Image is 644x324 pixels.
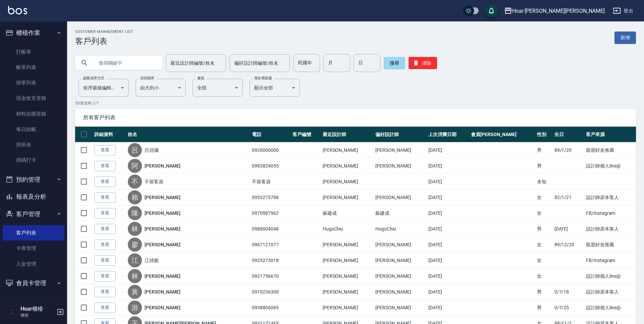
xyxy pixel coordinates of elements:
[321,190,374,205] td: [PERSON_NAME]
[3,205,64,223] button: 客戶管理
[3,44,64,60] a: 打帳單
[145,257,159,264] a: 江旑旎
[291,127,321,142] th: 客戶編號
[94,303,116,313] a: 查看
[136,79,186,97] div: 由大到小
[3,256,64,272] a: 入金管理
[3,90,64,106] a: 現金收支登錄
[553,221,584,237] td: [DATE]
[250,237,291,253] td: 0967121077
[321,205,374,221] td: 蘇建成
[94,54,157,72] input: 搜尋關鍵字
[128,222,142,236] div: 林
[584,268,636,284] td: 設計師個人line@
[584,300,636,316] td: 設計師個人line@
[128,175,142,189] div: 不
[374,237,427,253] td: [PERSON_NAME]
[126,127,250,142] th: 姓名
[128,238,142,252] div: 廖
[250,284,291,300] td: 0910236309
[427,190,469,205] td: [DATE]
[250,300,291,316] td: 0938806069
[374,205,427,221] td: 蘇建成
[250,268,291,284] td: 0921756670
[75,37,133,46] h3: 客戶列表
[128,301,142,315] div: 游
[94,161,116,171] a: 查看
[145,194,180,201] a: [PERSON_NAME]
[427,205,469,221] td: [DATE]
[321,174,374,190] td: [PERSON_NAME]
[614,31,636,44] a: 新增
[250,174,291,190] td: 不留客資
[145,210,180,216] a: [PERSON_NAME]
[427,158,469,174] td: [DATE]
[321,142,374,158] td: [PERSON_NAME]
[409,57,437,69] button: 清除
[3,60,64,75] a: 帳單列表
[75,29,133,34] h2: Customer Management List
[469,127,535,142] th: 會員[PERSON_NAME]
[584,205,636,221] td: FB/Instagram
[3,241,64,256] a: 卡券管理
[427,174,469,190] td: [DATE]
[3,137,64,152] a: 排班表
[535,284,552,300] td: 男
[94,145,116,155] a: 查看
[384,57,405,69] button: 搜尋
[374,158,427,174] td: [PERSON_NAME]
[5,305,19,319] img: Person
[374,300,427,316] td: [PERSON_NAME]
[374,127,427,142] th: 偏好設計師
[3,75,64,90] a: 掛單列表
[321,253,374,268] td: [PERSON_NAME]
[8,6,27,14] img: Logo
[553,142,584,158] td: 89/1/20
[584,237,636,253] td: 親朋好友推薦
[535,190,552,205] td: 女
[321,158,374,174] td: [PERSON_NAME]
[584,190,636,205] td: 設計師原本客人
[374,190,427,205] td: [PERSON_NAME]
[584,142,636,158] td: 親朋好友推薦
[535,221,552,237] td: 男
[427,268,469,284] td: [DATE]
[553,190,584,205] td: 82/1/21
[193,79,243,97] div: 全部
[145,273,180,279] a: [PERSON_NAME]
[250,142,291,158] td: 0920006000
[128,285,142,299] div: 黃
[535,142,552,158] td: 男
[584,127,636,142] th: 客戶來源
[3,225,64,241] a: 客戶列表
[535,127,552,142] th: 性別
[250,221,291,237] td: 0988004048
[535,174,552,190] td: 未知
[94,177,116,187] a: 查看
[584,284,636,300] td: 設計師原本客人
[584,158,636,174] td: 設計師個人line@
[501,4,607,18] button: Hoar [PERSON_NAME][PERSON_NAME]
[427,142,469,158] td: [DATE]
[374,268,427,284] td: [PERSON_NAME]
[427,221,469,237] td: [DATE]
[128,206,142,220] div: 陳
[94,224,116,234] a: 查看
[128,143,142,157] div: 呂
[427,253,469,268] td: [DATE]
[374,142,427,158] td: [PERSON_NAME]
[427,237,469,253] td: [DATE]
[535,237,552,253] td: 女
[145,178,163,185] a: 不留客資
[584,253,636,268] td: FB/Instagram
[3,274,64,292] button: 會員卡管理
[535,300,552,316] td: 男
[427,127,469,142] th: 上次消費日期
[20,312,55,318] p: 櫃檯
[3,122,64,137] a: 每日結帳
[145,163,180,169] a: [PERSON_NAME]
[250,205,291,221] td: 0970987962
[427,284,469,300] td: [DATE]
[128,190,142,204] div: 賴
[250,79,300,97] div: 顯示全部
